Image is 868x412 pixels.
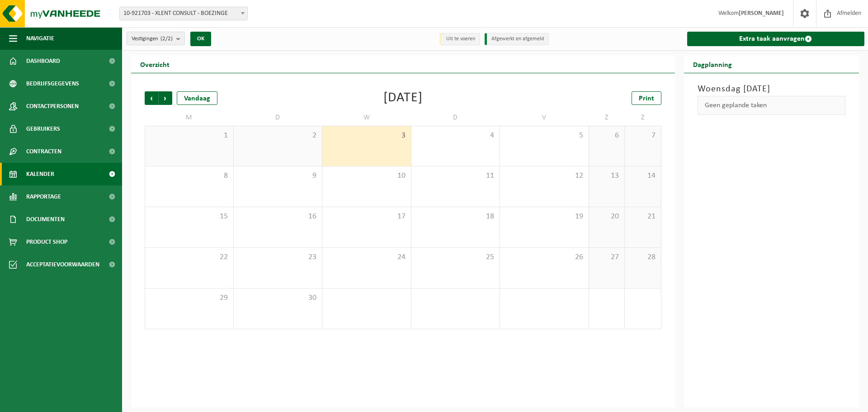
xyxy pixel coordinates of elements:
[505,131,584,141] span: 5
[127,32,185,45] button: Vestigingen(2/2)
[629,171,656,181] span: 14
[150,212,229,222] span: 15
[505,252,584,262] span: 26
[416,171,495,181] span: 11
[238,171,318,181] span: 9
[505,171,584,181] span: 12
[26,140,61,163] span: Contracten
[26,253,99,276] span: Acceptatievoorwaarden
[150,252,229,262] span: 22
[160,36,173,42] count: (2/2)
[594,131,620,141] span: 6
[150,171,229,181] span: 8
[177,91,217,105] div: Vandaag
[145,109,234,126] td: M
[383,91,423,105] div: [DATE]
[26,95,79,118] span: Contactpersonen
[684,55,741,73] h2: Dagplanning
[190,32,211,46] button: OK
[594,212,620,222] span: 20
[238,212,318,222] span: 16
[238,252,318,262] span: 23
[26,185,61,208] span: Rapportage
[505,212,584,222] span: 19
[416,252,495,262] span: 25
[26,72,79,95] span: Bedrijfsgegevens
[159,91,172,105] span: Volgende
[132,32,173,46] span: Vestigingen
[238,131,318,141] span: 2
[416,131,495,141] span: 4
[234,109,323,126] td: D
[411,109,500,126] td: D
[594,171,620,181] span: 13
[150,131,229,141] span: 1
[500,109,589,126] td: V
[687,32,865,46] a: Extra taak aanvragen
[119,7,248,20] span: 10-921703 - XLENT CONSULT - BOEZINGE
[739,10,784,17] strong: [PERSON_NAME]
[625,109,661,126] td: Z
[639,95,654,102] span: Print
[131,55,179,73] h2: Overzicht
[26,50,60,72] span: Dashboard
[150,293,229,303] span: 29
[698,82,846,96] h3: Woensdag [DATE]
[145,91,158,105] span: Vorige
[327,171,406,181] span: 10
[594,252,620,262] span: 27
[327,212,406,222] span: 17
[416,212,495,222] span: 18
[485,33,549,45] li: Afgewerkt en afgemeld
[698,96,846,115] div: Geen geplande taken
[327,252,406,262] span: 24
[26,163,54,185] span: Kalender
[629,212,656,222] span: 21
[632,91,661,105] a: Print
[120,7,247,20] span: 10-921703 - XLENT CONSULT - BOEZINGE
[26,231,67,253] span: Product Shop
[629,131,656,141] span: 7
[26,27,54,50] span: Navigatie
[26,118,60,140] span: Gebruikers
[238,293,318,303] span: 30
[322,109,411,126] td: W
[26,208,65,231] span: Documenten
[589,109,625,126] td: Z
[629,252,656,262] span: 28
[327,131,406,141] span: 3
[439,33,480,45] li: Uit te voeren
